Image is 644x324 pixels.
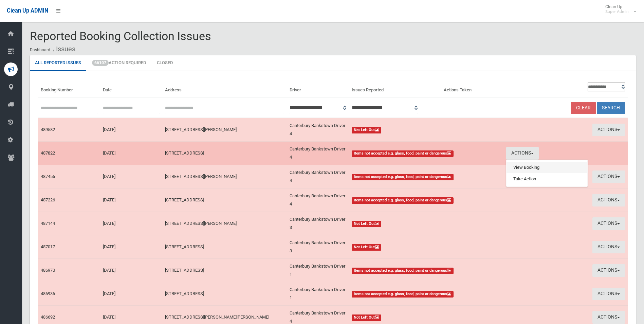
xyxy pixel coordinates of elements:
span: Not Left Out [352,127,382,133]
td: [DATE] [100,188,162,212]
td: [DATE] [100,165,162,188]
a: 487455 [41,174,55,179]
td: [STREET_ADDRESS] [162,188,287,212]
button: Actions [592,194,625,206]
a: Items not accepted e.g. glass, food, paint or dangerous [352,149,501,157]
td: Canterbury Bankstown Driver 4 [287,118,349,142]
td: [STREET_ADDRESS][PERSON_NAME] [162,212,287,235]
td: Canterbury Bankstown Driver 1 [287,282,349,306]
td: [STREET_ADDRESS] [162,282,287,306]
li: Issues [51,43,75,55]
th: Address [162,79,287,98]
td: [STREET_ADDRESS][PERSON_NAME] [162,118,287,142]
td: Canterbury Bankstown Driver 3 [287,235,349,259]
td: [DATE] [100,118,162,142]
td: Canterbury Bankstown Driver 4 [287,188,349,212]
span: Not Left Out [352,221,382,227]
a: 487144 [41,221,55,226]
a: Items not accepted e.g. glass, food, paint or dangerous [352,290,501,298]
button: Actions [592,264,625,277]
td: [DATE] [100,212,162,235]
th: Issues Reported [349,79,441,98]
span: Not Left Out [352,314,382,321]
a: View Booking [507,162,587,173]
td: [STREET_ADDRESS][PERSON_NAME] [162,165,287,188]
a: Items not accepted e.g. glass, food, paint or dangerous [352,266,501,274]
a: 487822 [41,150,55,156]
a: Not Left Out [352,313,501,321]
td: [DATE] [100,259,162,282]
button: Actions [592,124,625,136]
small: Super Admin [605,9,629,14]
td: [STREET_ADDRESS] [162,142,287,165]
span: 66107 [92,60,109,66]
th: Driver [287,79,349,98]
a: Closed [152,55,178,71]
a: Not Left Out [352,219,501,228]
button: Actions [592,241,625,253]
span: Clean Up [602,4,636,14]
a: All Reported Issues [30,55,86,71]
span: Clean Up ADMIN [7,7,48,14]
td: Canterbury Bankstown Driver 3 [287,212,349,235]
span: Items not accepted e.g. glass, food, paint or dangerous [352,291,454,298]
span: Items not accepted e.g. glass, food, paint or dangerous [352,174,454,180]
a: 486692 [41,314,55,320]
span: Items not accepted e.g. glass, food, paint or dangerous [352,268,454,274]
td: [STREET_ADDRESS] [162,235,287,259]
td: [DATE] [100,235,162,259]
a: Items not accepted e.g. glass, food, paint or dangerous [352,196,501,204]
a: Not Left Out [352,243,501,251]
span: Items not accepted e.g. glass, food, paint or dangerous [352,150,454,157]
a: Not Left Out [352,126,501,134]
a: 486970 [41,268,55,273]
a: 487226 [41,197,55,202]
th: Booking Number [38,79,100,98]
td: Canterbury Bankstown Driver 4 [287,142,349,165]
button: Actions [592,288,625,300]
a: 66107Action Required [87,55,151,71]
td: [DATE] [100,282,162,306]
a: 486936 [41,291,55,296]
a: 487017 [41,244,55,249]
a: 489582 [41,127,55,132]
button: Actions [592,217,625,230]
a: Take Action [507,173,587,185]
span: Items not accepted e.g. glass, food, paint or dangerous [352,197,454,204]
th: Date [100,79,162,98]
a: Dashboard [30,48,50,52]
td: [STREET_ADDRESS] [162,259,287,282]
td: Canterbury Bankstown Driver 1 [287,259,349,282]
span: Not Left Out [352,244,382,251]
span: Reported Booking Collection Issues [30,29,211,43]
a: Items not accepted e.g. glass, food, paint or dangerous [352,173,501,181]
button: Actions [592,170,625,183]
a: Clear [571,102,596,114]
th: Actions Taken [441,79,503,98]
td: Canterbury Bankstown Driver 4 [287,165,349,188]
td: [DATE] [100,142,162,165]
button: Actions [506,147,539,160]
button: Search [597,102,625,114]
button: Actions [592,311,625,324]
